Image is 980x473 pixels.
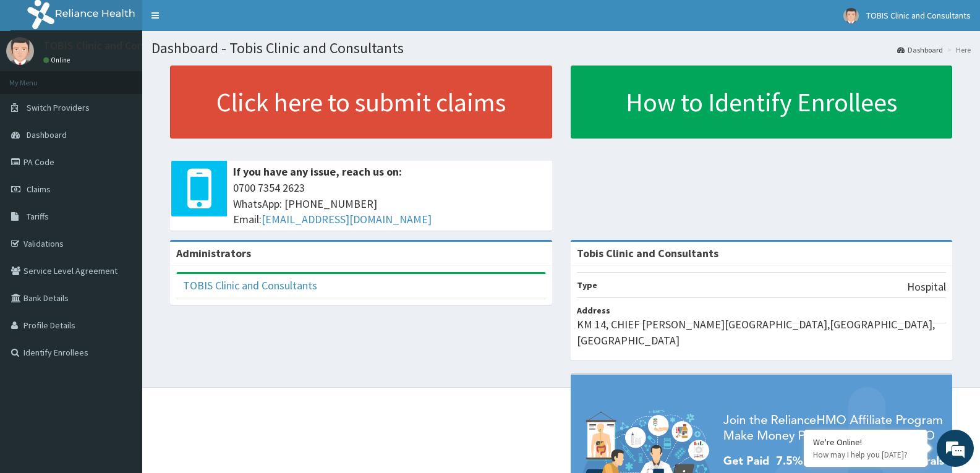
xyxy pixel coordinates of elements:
strong: Tobis Clinic and Consultants [577,246,718,260]
b: Administrators [176,246,251,260]
span: TOBIS Clinic and Consultants [866,10,971,21]
b: Address [577,305,610,316]
a: [EMAIL_ADDRESS][DOMAIN_NAME] [262,212,432,226]
li: Here [944,45,971,55]
div: We're Online! [813,437,918,448]
img: User Image [843,8,859,23]
p: KM 14, CHIEF [PERSON_NAME][GEOGRAPHIC_DATA],[GEOGRAPHIC_DATA], [GEOGRAPHIC_DATA] [577,317,947,348]
a: Dashboard [897,45,943,55]
a: Click here to submit claims [170,66,552,138]
p: TOBIS Clinic and Consultants [43,40,184,51]
p: Hospital [907,279,946,295]
span: 0700 7354 2623 WhatsApp: [PHONE_NUMBER] Email: [233,180,546,228]
b: If you have any issue, reach us on: [233,164,402,179]
img: User Image [6,37,34,65]
a: TOBIS Clinic and Consultants [183,278,317,292]
b: Type [577,279,597,291]
span: Tariffs [27,211,49,222]
a: Online [43,56,73,64]
h1: Dashboard - Tobis Clinic and Consultants [151,40,971,56]
span: Dashboard [27,129,67,140]
span: Switch Providers [27,102,90,113]
span: Claims [27,184,51,195]
p: How may I help you today? [813,450,918,460]
a: How to Identify Enrollees [571,66,953,138]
